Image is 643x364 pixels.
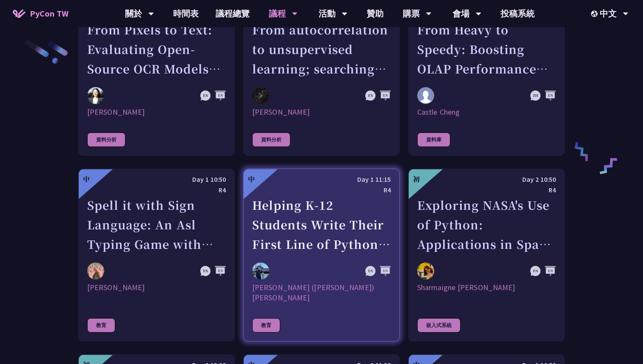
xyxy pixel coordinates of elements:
div: 中 [83,174,90,184]
div: Day 1 11:15 [252,174,391,185]
img: Sharmaigne Angelie Mabano [417,262,434,279]
div: From Pixels to Text: Evaluating Open-Source OCR Models on Japanese Medical Documents [87,20,226,79]
div: 資料分析 [252,133,290,147]
a: 中 Day 1 11:15 R4 Helping K-12 Students Write Their First Line of Python: Building a Game-Based Le... [243,169,400,341]
img: Castle Cheng [417,87,434,104]
span: PyCon TW [30,7,68,20]
a: 初 Day 2 10:50 R4 Exploring NASA's Use of Python: Applications in Space Research and Data Analysis... [408,169,565,341]
img: Bing Wang [87,87,104,104]
div: 初 [413,174,420,184]
img: Ethan Chang [87,262,104,279]
div: 中 [248,174,255,184]
div: From Heavy to Speedy: Boosting OLAP Performance with Spark Variant Shredding [417,20,556,79]
a: PyCon TW [4,3,77,24]
div: 嵌入式系統 [417,318,461,333]
div: [PERSON_NAME] [252,107,391,117]
div: 資料庫 [417,133,450,147]
img: Locale Icon [591,11,600,17]
div: Exploring NASA's Use of Python: Applications in Space Research and Data Analysis [417,195,556,254]
div: R4 [417,185,556,195]
img: Home icon of PyCon TW 2025 [13,9,26,18]
div: Spell it with Sign Language: An Asl Typing Game with MediaPipe [87,195,226,254]
div: 教育 [252,318,280,333]
div: 資料分析 [87,133,125,147]
div: Sharmaigne [PERSON_NAME] [417,282,556,303]
div: [PERSON_NAME] [87,282,226,303]
div: Day 2 10:50 [417,174,556,185]
div: Castle Cheng [417,107,556,117]
div: Helping K-12 Students Write Their First Line of Python: Building a Game-Based Learning Platform w... [252,195,391,254]
img: David Mikolas [252,87,269,104]
div: [PERSON_NAME] [87,107,226,117]
div: R4 [87,185,226,195]
div: [PERSON_NAME] ([PERSON_NAME]) [PERSON_NAME] [252,282,391,303]
div: Day 1 10:50 [87,174,226,185]
img: Chieh-Hung (Jeff) Cheng [252,262,269,279]
div: From autocorrelation to unsupervised learning; searching for aperiodic tilings (quasicrystals) in... [252,20,391,79]
div: R4 [252,185,391,195]
div: 教育 [87,318,115,333]
a: 中 Day 1 10:50 R4 Spell it with Sign Language: An Asl Typing Game with MediaPipe Ethan Chang [PERS... [78,169,235,341]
